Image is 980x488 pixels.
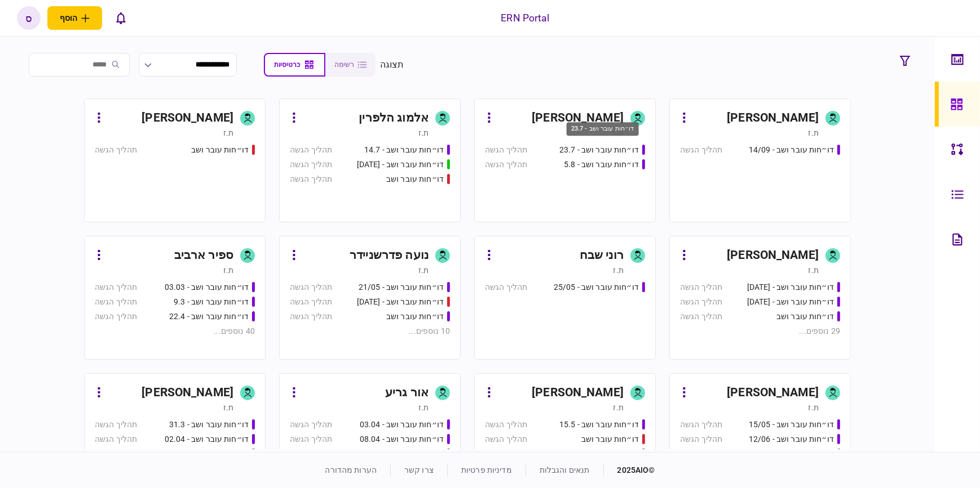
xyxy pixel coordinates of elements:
[380,58,404,71] div: תצוגה
[84,236,266,360] a: ספיר ארביבת.זדו״חות עובר ושב - 03.03תהליך הגשהדו״חות עובר ושב - 9.3תהליך הגשהדו״חות עובר ושב - 22...
[734,448,835,460] div: דו״חות עובר ושב - 511763765 18/06
[223,402,233,413] div: ת.ז
[84,99,266,222] a: [PERSON_NAME]ת.זדו״חות עובר ושבתהליך הגשה
[359,109,429,127] div: אלמוג הלפרין
[532,109,624,127] div: [PERSON_NAME]
[174,247,233,265] div: ספיר ארביב
[485,433,527,445] div: תהליך הגשה
[279,236,461,360] a: נועה פדרשניידרת.זדו״חות עובר ושב - 21/05תהליך הגשהדו״חות עובר ושב - 03/06/25תהליך הגשהדו״חות עובר...
[95,325,255,337] div: 40 נוספים ...
[404,465,434,474] a: צרו קשר
[485,448,527,460] div: תהליך הגשה
[364,144,444,156] div: דו״חות עובר ושב - 14.7
[418,265,429,276] div: ת.ז
[669,99,851,222] a: [PERSON_NAME]ת.זדו״חות עובר ושב - 14/09תהליך הגשה
[485,419,527,431] div: תהליך הגשה
[559,419,639,431] div: דו״חות עובר ושב - 15.5
[567,122,639,136] div: דו״חות עובר ושב - 23.7
[95,433,137,445] div: תהליך הגשה
[680,448,722,460] div: תהליך הגשה
[501,11,549,25] div: ERN Portal
[540,465,590,474] a: תנאים והגבלות
[359,448,444,460] div: דו״חות עובר ושב - 22/04
[580,247,624,265] div: רוני שבח
[95,448,137,460] div: תהליך הגשה
[747,296,834,308] div: דו״חות עובר ושב - 26.06.25
[727,384,819,402] div: [PERSON_NAME]
[603,464,655,476] div: © 2025 AIO
[279,99,461,222] a: אלמוג הלפריןת.זדו״חות עובר ושב - 14.7תהליך הגשהדו״חות עובר ושב - 15.07.25תהליך הגשהדו״חות עובר וש...
[749,433,834,445] div: דו״חות עובר ושב - 12/06
[174,296,249,308] div: דו״חות עובר ושב - 9.3
[386,173,444,185] div: דו״חות עובר ושב
[474,236,656,360] a: רוני שבחת.זדו״חות עובר ושב - 25/05תהליך הגשה
[142,384,233,402] div: [PERSON_NAME]
[109,6,133,30] button: פתח רשימת התראות
[325,465,377,474] a: הערות מהדורה
[461,465,512,474] a: מדיניות פרטיות
[95,296,137,308] div: תהליך הגשה
[290,296,332,308] div: תהליך הגשה
[680,144,722,156] div: תהליך הגשה
[809,402,819,413] div: ת.ז
[290,159,332,171] div: תהליך הגשה
[360,433,444,445] div: דו״חות עובר ושב - 08.04
[581,433,639,445] div: דו״חות עובר ושב
[290,419,332,431] div: תהליך הגשה
[360,419,444,431] div: דו״חות עובר ושב - 03.04
[290,144,332,156] div: תהליך הגשה
[680,419,722,431] div: תהליך הגשה
[169,448,249,460] div: דו״חות עובר ושב - 24.4
[290,311,332,323] div: תהליך הגשה
[359,281,444,293] div: דו״חות עובר ושב - 21/05
[325,53,376,77] button: רשימה
[290,281,332,293] div: תהליך הגשה
[747,281,834,293] div: דו״חות עובר ושב - 25.06.25
[809,265,819,276] div: ת.ז
[727,247,819,265] div: [PERSON_NAME]
[418,402,429,413] div: ת.ז
[142,109,233,127] div: [PERSON_NAME]
[165,281,249,293] div: דו״חות עובר ושב - 03.03
[357,296,444,308] div: דו״חות עובר ושב - 03/06/25
[669,236,851,360] a: [PERSON_NAME]ת.זדו״חות עובר ושב - 25.06.25תהליך הגשהדו״חות עובר ושב - 26.06.25תהליך הגשהדו״חות עו...
[613,265,624,276] div: ת.ז
[727,109,819,127] div: [PERSON_NAME]
[95,144,137,156] div: תהליך הגשה
[290,448,332,460] div: תהליך הגשה
[191,144,249,156] div: דו״חות עובר ושב
[223,265,233,276] div: ת.ז
[559,144,639,156] div: דו״חות עובר ושב - 23.7
[809,127,819,138] div: ת.ז
[334,61,354,69] span: רשימה
[680,311,722,323] div: תהליך הגשה
[680,325,840,337] div: 29 נוספים ...
[223,127,233,138] div: ת.ז
[47,6,102,30] button: פתח תפריט להוספת לקוח
[165,433,249,445] div: דו״חות עובר ושב - 02.04
[169,419,249,431] div: דו״חות עובר ושב - 31.3
[485,159,527,171] div: תהליך הגשה
[385,384,429,402] div: אור גריע
[95,419,137,431] div: תהליך הגשה
[357,159,444,171] div: דו״חות עובר ושב - 15.07.25
[474,99,656,222] a: [PERSON_NAME]ת.זדו״חות עובר ושב - 23.7תהליך הגשהדו״חות עובר ושב - 5.8תהליך הגשה
[749,419,834,431] div: דו״חות עובר ושב - 15/05
[95,311,137,323] div: תהליך הגשה
[485,281,527,293] div: תהליך הגשה
[680,296,722,308] div: תהליך הגשה
[485,144,527,156] div: תהליך הגשה
[290,433,332,445] div: תהליך הגשה
[532,384,624,402] div: [PERSON_NAME]
[17,6,41,30] button: ס
[564,159,639,171] div: דו״חות עובר ושב - 5.8
[418,127,429,138] div: ת.ז
[749,144,834,156] div: דו״חות עובר ושב - 14/09
[95,281,137,293] div: תהליך הגשה
[776,311,834,323] div: דו״חות עובר ושב
[386,311,444,323] div: דו״חות עובר ושב
[554,281,639,293] div: דו״חות עובר ושב - 25/05
[274,61,300,69] span: כרטיסיות
[350,247,429,265] div: נועה פדרשניידר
